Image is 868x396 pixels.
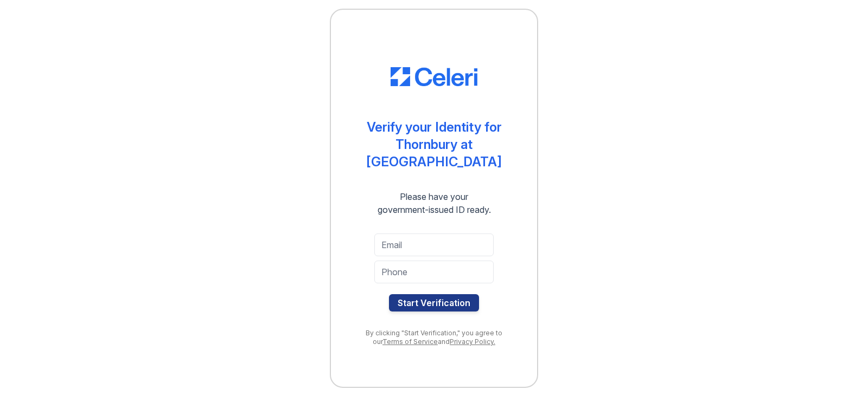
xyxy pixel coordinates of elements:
[450,337,495,346] a: Privacy Policy.
[391,67,477,87] img: CE_Logo_Blue-a8612792a0a2168367f1c8372b55b34899dd931a85d93a1a3d3e32e68fde9ad4.png
[353,329,515,346] div: By clicking "Start Verification," you agree to our and
[358,190,510,216] div: Please have your government-issued ID ready.
[382,337,438,346] a: Terms of Service
[353,119,515,171] div: Verify your Identity for Thornbury at [GEOGRAPHIC_DATA]
[374,261,494,283] input: Phone
[374,233,494,256] input: Email
[389,294,479,311] button: Start Verification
